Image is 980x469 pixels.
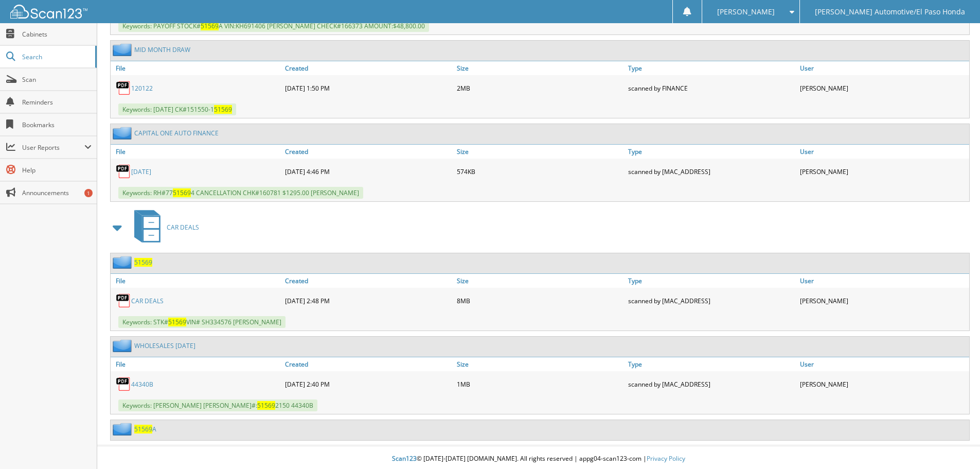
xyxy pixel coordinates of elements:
[111,357,282,371] a: File
[113,127,134,140] img: folder2.png
[454,357,626,371] a: Size
[282,274,454,288] a: Created
[131,297,164,305] a: CAR DEALS
[111,61,282,75] a: File
[118,187,363,199] span: Keywords: RH#77 4 CANCELLATION CHK#160781 $1295.00 [PERSON_NAME]
[282,290,454,311] div: [DATE] 2:48 PM
[797,290,969,311] div: [PERSON_NAME]
[131,84,153,93] a: 120122
[282,161,454,182] div: [DATE] 4:46 PM
[797,161,969,182] div: [PERSON_NAME]
[626,61,797,75] a: Type
[797,374,969,394] div: [PERSON_NAME]
[167,223,199,232] span: CAR DEALS
[797,274,969,288] a: User
[454,290,626,311] div: 8MB
[815,9,965,15] span: [PERSON_NAME] Automotive/El Paso Honda
[22,75,92,84] span: Scan
[111,145,282,159] a: File
[647,454,685,463] a: Privacy Policy
[131,380,153,389] a: 44340B
[282,61,454,75] a: Created
[111,274,282,288] a: File
[116,376,131,392] img: PDF.png
[134,258,152,267] a: 51569
[626,145,797,159] a: Type
[173,188,191,197] span: 51569
[113,256,134,269] img: folder2.png
[282,374,454,394] div: [DATE] 2:40 PM
[113,43,134,56] img: folder2.png
[22,166,92,175] span: Help
[201,22,219,30] span: 51569
[454,145,626,159] a: Size
[118,399,317,411] span: Keywords: [PERSON_NAME] [PERSON_NAME]#: 2150 44340B
[134,425,156,433] a: 51569A
[797,145,969,159] a: User
[626,357,797,371] a: Type
[134,45,190,54] a: MID MONTH DRAW
[626,374,797,394] div: scanned by [MAC_ADDRESS]
[626,290,797,311] div: scanned by [MAC_ADDRESS]
[22,98,92,107] span: Reminders
[134,425,152,433] span: 51569
[22,188,92,197] span: Announcements
[282,78,454,98] div: [DATE] 1:50 PM
[797,61,969,75] a: User
[392,454,417,463] span: Scan123
[22,143,84,152] span: User Reports
[454,374,626,394] div: 1MB
[282,357,454,371] a: Created
[22,53,90,61] span: Search
[626,161,797,182] div: scanned by [MAC_ADDRESS]
[131,167,151,176] a: [DATE]
[116,293,131,308] img: PDF.png
[22,30,92,39] span: Cabinets
[116,80,131,96] img: PDF.png
[717,9,775,15] span: [PERSON_NAME]
[257,401,275,410] span: 51569
[454,61,626,75] a: Size
[118,316,286,328] span: Keywords: STK# VIN# SH334576 [PERSON_NAME]
[797,357,969,371] a: User
[10,5,87,19] img: scan123-logo-white.svg
[454,274,626,288] a: Size
[113,339,134,352] img: folder2.png
[214,105,232,114] span: 51569
[116,164,131,179] img: PDF.png
[84,189,93,197] div: 1
[168,318,186,326] span: 51569
[797,78,969,98] div: [PERSON_NAME]
[454,161,626,182] div: 574KB
[118,103,236,115] span: Keywords: [DATE] CK#151550-1
[113,423,134,436] img: folder2.png
[134,341,195,350] a: WHOLESALES [DATE]
[282,145,454,159] a: Created
[626,78,797,98] div: scanned by FINANCE
[454,78,626,98] div: 2MB
[134,129,219,137] a: CAPITAL ONE AUTO FINANCE
[128,207,199,248] a: CAR DEALS
[118,20,429,32] span: Keywords: PAYOFF STOCK# A VIN:KH691406 [PERSON_NAME] CHECK#166373 AMOUNT:$48,800.00
[22,120,92,129] span: Bookmarks
[626,274,797,288] a: Type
